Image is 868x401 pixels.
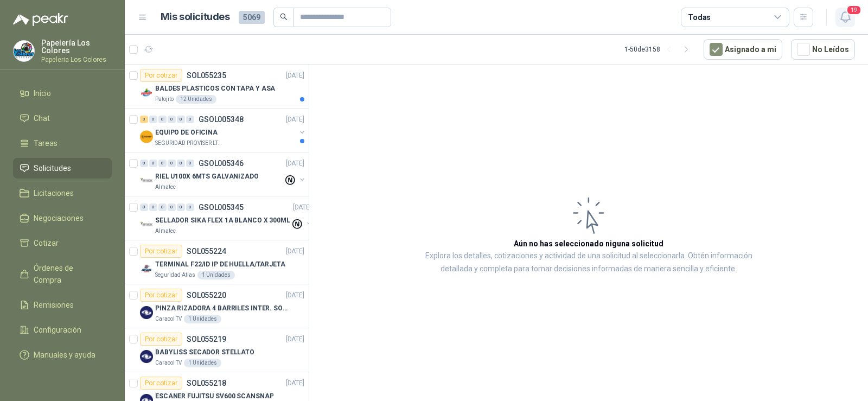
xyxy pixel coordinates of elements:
div: 1 Unidades [197,271,235,279]
div: 1 - 50 de 3158 [624,41,695,58]
p: Caracol TV [155,315,182,323]
img: Company Logo [140,86,153,99]
div: Por cotizar [140,377,182,390]
span: Chat [34,112,50,124]
p: [DATE] [286,114,304,125]
p: [DATE] [286,378,304,389]
span: search [280,13,288,21]
p: Caracol TV [155,359,182,367]
p: SOL055235 [187,72,226,79]
div: 12 Unidades [176,95,216,104]
span: Remisiones [34,299,74,311]
span: Manuales y ayuda [34,349,95,361]
span: Cotizar [34,237,59,249]
span: Órdenes de Compra [34,262,101,286]
a: Configuración [13,320,112,340]
div: 0 [168,116,176,123]
a: Por cotizarSOL055235[DATE] Company LogoBALDES PLASTICOS CON TAPA Y ASAPatojito12 Unidades [125,65,309,109]
div: 0 [149,160,157,167]
div: 0 [158,160,167,167]
p: Explora los detalles, cotizaciones y actividad de una solicitud al seleccionarla. Obtén informaci... [418,250,759,276]
a: Por cotizarSOL055224[DATE] Company LogoTERMINAL F22/ID IP DE HUELLA/TARJETASeguridad Atlas1 Unidades [125,240,309,284]
p: RIEL U100X 6MTS GALVANIZADO [155,171,259,182]
div: Por cotizar [140,69,182,82]
p: Almatec [155,183,176,192]
a: Remisiones [13,295,112,315]
a: Por cotizarSOL055220[DATE] Company LogoPINZA RIZADORA 4 BARRILES INTER. SOL-GEL BABYLISS SECADOR ... [125,284,309,328]
div: Por cotizar [140,333,182,346]
div: 0 [177,116,185,123]
div: 0 [149,203,157,211]
a: Negociaciones [13,208,112,228]
div: 1 Unidades [184,315,221,323]
div: 0 [186,160,194,167]
p: PINZA RIZADORA 4 BARRILES INTER. SOL-GEL BABYLISS SECADOR STELLATO [155,303,290,314]
div: Todas [688,11,711,23]
div: 0 [158,116,167,123]
a: Tareas [13,133,112,154]
div: 0 [177,160,185,167]
p: [DATE] [286,334,304,345]
a: 0 0 0 0 0 0 GSOL005345[DATE] Company LogoSELLADOR SIKA FLEX 1A BLANCO X 300MLAlmatec [140,201,314,235]
div: 0 [186,116,194,123]
a: Por cotizarSOL055219[DATE] Company LogoBABYLISS SECADOR STELLATOCaracol TV1 Unidades [125,328,309,372]
h1: Mis solicitudes [161,9,230,25]
div: 0 [140,203,148,211]
a: Manuales y ayuda [13,345,112,365]
p: [DATE] [286,246,304,257]
img: Logo peakr [13,13,68,26]
p: SOL055219 [187,335,226,343]
p: GSOL005346 [199,160,244,167]
div: 3 [140,116,148,123]
img: Company Logo [140,218,153,231]
div: 0 [168,203,176,211]
p: EQUIPO DE OFICINA [155,128,218,138]
p: SEGURIDAD PROVISER LTDA [155,139,224,148]
span: Negociaciones [34,212,84,224]
div: 0 [149,116,157,123]
a: 0 0 0 0 0 0 GSOL005346[DATE] Company LogoRIEL U100X 6MTS GALVANIZADOAlmatec [140,157,307,192]
div: Por cotizar [140,245,182,258]
p: SOL055220 [187,291,226,299]
div: 0 [186,203,194,211]
span: 19 [846,5,861,15]
p: [DATE] [286,158,304,169]
div: 1 Unidades [184,359,221,367]
span: Configuración [34,324,81,336]
a: 3 0 0 0 0 0 GSOL005348[DATE] Company LogoEQUIPO DE OFICINASEGURIDAD PROVISER LTDA [140,113,307,148]
button: Asignado a mi [704,39,782,60]
img: Company Logo [14,41,34,61]
p: Almatec [155,227,176,235]
p: SOL055218 [187,379,226,387]
span: Solicitudes [34,162,71,174]
p: GSOL005348 [199,116,244,123]
span: Inicio [34,87,51,99]
a: Licitaciones [13,183,112,203]
p: Seguridad Atlas [155,271,195,279]
p: [DATE] [286,290,304,301]
button: No Leídos [791,39,855,60]
img: Company Logo [140,130,153,143]
span: Tareas [34,137,58,149]
p: Papeleria Los Colores [41,56,112,63]
p: BABYLISS SECADOR STELLATO [155,347,254,358]
div: 0 [140,160,148,167]
img: Company Logo [140,262,153,275]
div: Por cotizar [140,289,182,302]
span: 5069 [239,11,265,24]
div: 0 [177,203,185,211]
a: Inicio [13,83,112,104]
span: Licitaciones [34,187,74,199]
img: Company Logo [140,306,153,319]
a: Chat [13,108,112,129]
p: Papelería Los Colores [41,39,112,54]
p: SELLADOR SIKA FLEX 1A BLANCO X 300ML [155,215,290,226]
p: SOL055224 [187,247,226,255]
p: [DATE] [286,71,304,81]
p: [DATE] [293,202,311,213]
a: Solicitudes [13,158,112,179]
div: 0 [158,203,167,211]
p: BALDES PLASTICOS CON TAPA Y ASA [155,84,275,94]
h3: Aún no has seleccionado niguna solicitud [514,238,663,250]
a: Órdenes de Compra [13,258,112,290]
